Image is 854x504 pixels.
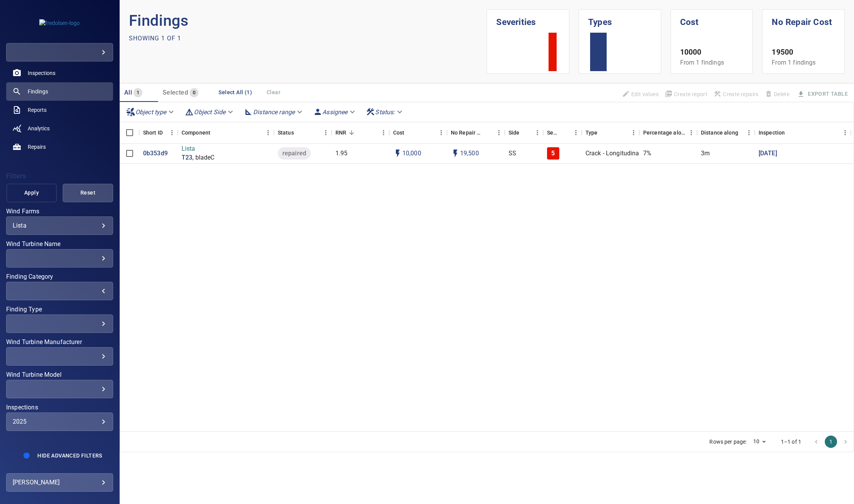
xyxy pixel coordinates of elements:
[680,59,724,66] span: From 1 findings
[6,82,113,101] a: findings active
[182,153,192,162] a: T23
[33,449,107,462] button: Hide Advanced Filters
[143,149,168,158] a: 0b353d9
[701,149,710,158] p: 3m
[6,347,113,366] div: Wind Turbine Manufacturer
[6,172,113,180] h4: Filters
[28,125,50,132] span: Analytics
[39,19,80,27] img: fredolsen-logo
[809,436,853,448] nav: pagination navigation
[335,122,346,143] div: Repair Now Ratio: The ratio of the additional incurred cost of repair in 1 year and the cost of r...
[781,438,801,446] p: 1–1 of 1
[6,372,113,378] label: Wind Turbine Model
[755,122,851,143] div: Inspection
[163,89,188,96] span: Selected
[6,43,113,62] div: fredolsen
[320,127,332,138] button: Menu
[585,122,598,143] div: Type
[451,122,482,143] div: Projected additional costs incurred by waiting 1 year to repair. This is a function of possible i...
[6,339,113,345] label: Wind Turbine Manufacturer
[509,149,516,158] p: SS
[28,69,55,77] span: Inspections
[643,149,651,158] p: 7%
[6,241,113,247] label: Wind Turbine Name
[6,282,113,300] div: Finding Category
[6,274,113,280] label: Finding Category
[543,122,582,143] div: Severity
[6,64,113,82] a: inspections noActive
[332,122,389,143] div: RNR
[825,436,837,448] button: page 1
[190,88,198,97] span: 0
[743,127,755,138] button: Menu
[532,127,543,138] button: Menu
[123,105,179,119] div: Object type
[375,108,395,116] em: Status :
[37,452,102,459] span: Hide Advanced Filters
[639,122,697,143] div: Percentage along
[389,122,447,143] div: Cost
[451,149,460,158] svg: Auto impact
[393,149,402,158] svg: Auto cost
[759,149,777,158] a: [DATE]
[570,127,582,138] button: Menu
[6,101,113,119] a: reports noActive
[762,88,792,101] span: Findings that are included in repair orders can not be deleted
[13,418,107,425] div: 2025
[346,127,357,138] button: Sort
[6,413,113,431] div: Inspections
[709,438,747,446] p: Rows per page:
[582,122,639,143] div: Type
[697,122,755,143] div: Distance along
[6,306,113,313] label: Finding Type
[6,138,113,156] a: repairs noActive
[135,108,167,116] em: Object type
[139,122,178,143] div: Short ID
[253,108,295,116] em: Distance range
[6,380,113,398] div: Wind Turbine Model
[772,10,835,29] h1: No Repair Cost
[750,436,769,447] div: 10
[378,127,389,138] button: Menu
[505,122,543,143] div: Side
[182,105,238,119] div: Object Side
[435,127,447,138] button: Menu
[6,404,113,411] label: Inspections
[482,127,493,138] button: Sort
[16,188,47,198] span: Apply
[241,105,307,119] div: Distance range
[143,122,163,143] div: Short ID
[6,208,113,215] label: Wind Farms
[460,149,479,158] p: 19,500
[701,122,738,143] div: Distance along
[7,184,57,202] button: Apply
[585,149,641,158] p: Crack - Longitudinal
[772,59,816,66] span: From 1 findings
[547,122,559,143] div: Severity
[6,249,113,268] div: Wind Turbine Name
[28,143,46,151] span: Repairs
[588,10,652,29] h1: Types
[559,127,570,138] button: Sort
[182,122,210,143] div: Component
[839,127,851,138] button: Menu
[6,314,113,333] div: Finding Type
[447,122,505,143] div: No Repair Cost
[129,34,181,43] p: Showing 1 of 1
[215,85,255,100] button: Select All (1)
[129,9,487,32] p: Findings
[63,184,113,202] button: Reset
[509,122,520,143] div: Side
[194,108,225,116] em: Object Side
[496,10,560,29] h1: Severities
[6,216,113,235] div: Wind Farms
[166,127,178,138] button: Menu
[404,127,415,138] button: Sort
[28,106,47,114] span: Reports
[278,149,311,158] span: repaired
[628,127,639,138] button: Menu
[133,88,142,97] span: 1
